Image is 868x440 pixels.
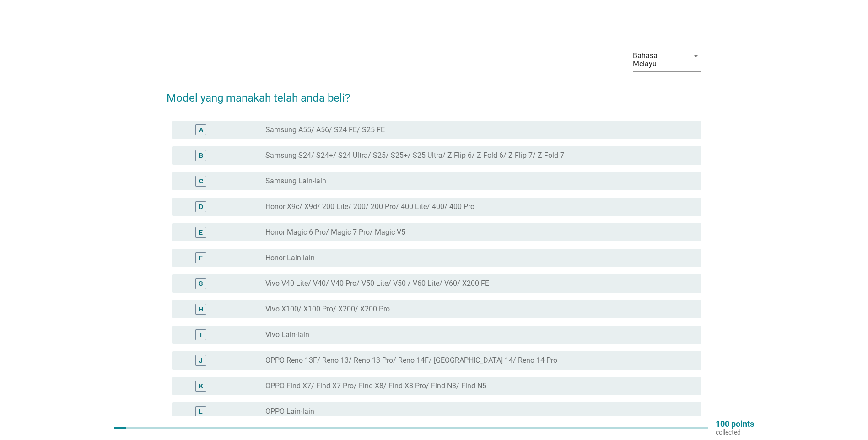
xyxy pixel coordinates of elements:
[265,151,564,160] label: Samsung S24/ S24+/ S24 Ultra/ S25/ S25+/ S25 Ultra/ Z Flip 6/ Z Fold 6/ Z Flip 7/ Z Fold 7
[167,80,701,106] h2: Model yang manakah telah anda beli?
[265,407,314,416] label: OPPO Lain-lain
[199,228,203,237] div: E
[199,177,203,186] div: C
[199,305,203,314] div: H
[265,330,309,339] label: Vivo Lain-lain
[265,177,326,186] label: Samsung Lain-lain
[690,50,701,61] i: arrow_drop_down
[716,428,754,436] p: collected
[633,52,683,68] div: Bahasa Melayu
[265,228,405,237] label: Honor Magic 6 Pro/ Magic 7 Pro/ Magic V5
[199,407,203,417] div: L
[200,330,202,340] div: I
[199,151,203,161] div: B
[265,202,474,211] label: Honor X9c/ X9d/ 200 Lite/ 200/ 200 Pro/ 400 Lite/ 400/ 400 Pro
[199,125,203,135] div: A
[265,253,315,263] label: Honor Lain-lain
[265,125,385,134] label: Samsung A55/ A56/ S24 FE/ S25 FE
[265,356,557,365] label: OPPO Reno 13F/ Reno 13/ Reno 13 Pro/ Reno 14F/ [GEOGRAPHIC_DATA] 14/ Reno 14 Pro
[265,381,486,391] label: OPPO Find X7/ Find X7 Pro/ Find X8/ Find X8 Pro/ Find N3/ Find N5
[716,420,754,428] p: 100 points
[199,279,203,289] div: G
[265,279,489,288] label: Vivo V40 Lite/ V40/ V40 Pro/ V50 Lite/ V50 / V60 Lite/ V60/ X200 FE
[199,381,203,391] div: K
[199,356,203,365] div: J
[199,253,203,263] div: F
[265,305,390,314] label: Vivo X100/ X100 Pro/ X200/ X200 Pro
[199,202,203,212] div: D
